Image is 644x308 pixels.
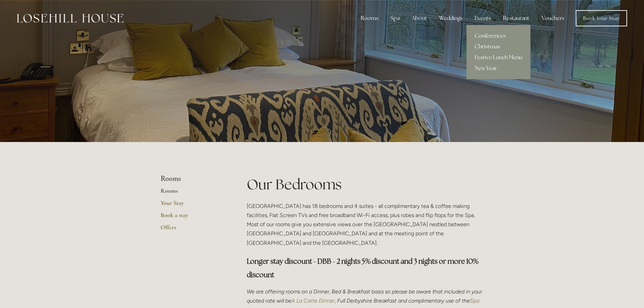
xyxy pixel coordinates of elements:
strong: Longer stay discount - DBB - 2 nights 5% discount and 3 nights or more 10% discount [247,257,480,279]
div: Rooms [355,11,384,25]
li: Rooms [161,174,225,183]
div: Spa [385,11,405,25]
a: Vouchers [536,11,570,25]
em: We are offering rooms on a Dinner, Bed & Breakfast basis so please be aware that included in your... [247,288,483,304]
a: A La Carte Dinner [291,298,335,304]
a: Rooms [161,187,225,199]
a: Offers [161,223,225,236]
div: About [406,11,432,25]
a: Your Stay [161,199,225,211]
p: [GEOGRAPHIC_DATA] has 18 bedrooms and 4 suites - all complimentary tea & coffee making facilities... [247,202,484,247]
h1: Our Bedrooms [247,174,484,194]
a: New Year [467,63,530,74]
a: Book a stay [161,211,225,223]
img: Losehill House [17,14,123,23]
a: Christmas [467,41,530,52]
a: Book Your Stay [576,10,627,26]
a: Conferences [467,30,530,41]
div: Events [469,11,496,25]
div: Restaurant [498,11,535,25]
div: Weddings [434,11,468,25]
a: Festive Lunch Menu [467,52,530,63]
em: , Full Derbyshire Breakfast and complimentary use of the [335,298,470,304]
